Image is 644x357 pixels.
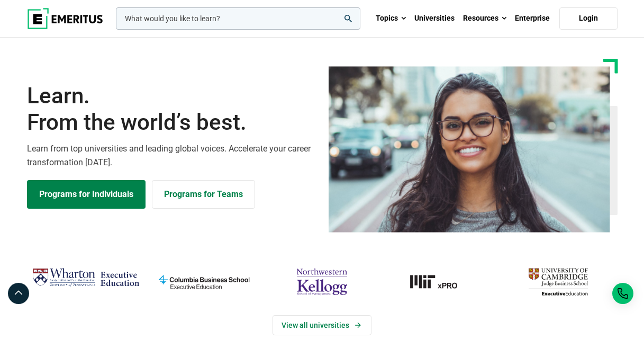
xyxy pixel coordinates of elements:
[329,66,610,233] img: Learn from the world's best
[27,83,316,136] h1: Learn.
[386,264,494,299] a: MIT-xPRO
[268,264,376,299] img: northwestern-kellogg
[32,264,140,291] img: Wharton Executive Education
[386,264,494,299] img: MIT xPRO
[27,180,146,209] a: Explore Programs
[150,264,258,299] img: columbia-business-school
[273,315,371,335] a: View Universities
[27,142,316,169] p: Learn from top universities and leading global voices. Accelerate your career transformation [DATE].
[116,7,360,30] input: woocommerce-product-search-field-0
[152,180,255,209] a: Explore for Business
[504,264,612,299] img: cambridge-judge-business-school
[559,7,618,30] a: Login
[27,109,316,136] span: From the world’s best.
